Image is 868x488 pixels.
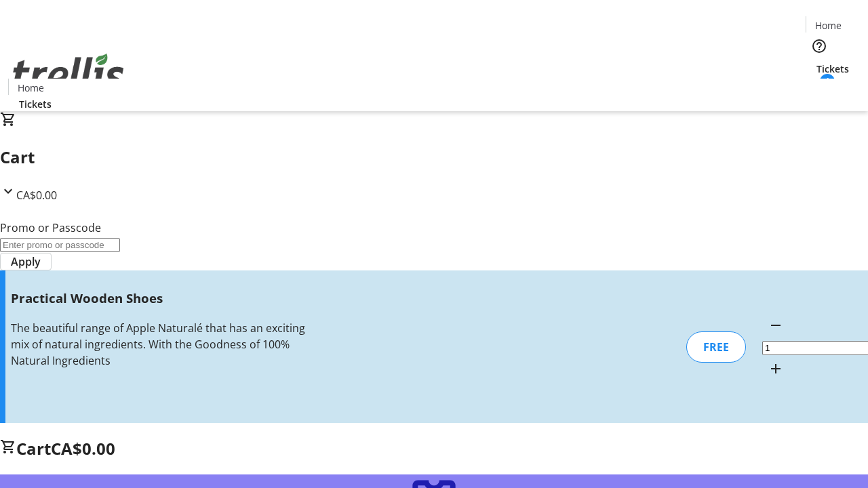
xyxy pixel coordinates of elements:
[686,331,746,363] div: FREE
[51,437,115,460] span: CA$0.00
[11,320,307,369] div: The beautiful range of Apple Naturalé that has an exciting mix of natural ingredients. With the G...
[16,188,57,203] span: CA$0.00
[9,81,52,95] a: Home
[762,312,789,339] button: Decrement by one
[8,39,129,106] img: Orient E2E Organization J26inPw3DN's Logo
[11,253,41,270] span: Apply
[18,81,44,95] span: Home
[806,33,833,60] button: Help
[19,97,52,111] span: Tickets
[762,355,789,382] button: Increment by one
[806,76,833,103] button: Cart
[11,289,307,308] h3: Practical Wooden Shoes
[815,18,842,33] span: Home
[806,18,850,33] a: Home
[806,62,860,76] a: Tickets
[8,97,62,111] a: Tickets
[816,62,849,76] span: Tickets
